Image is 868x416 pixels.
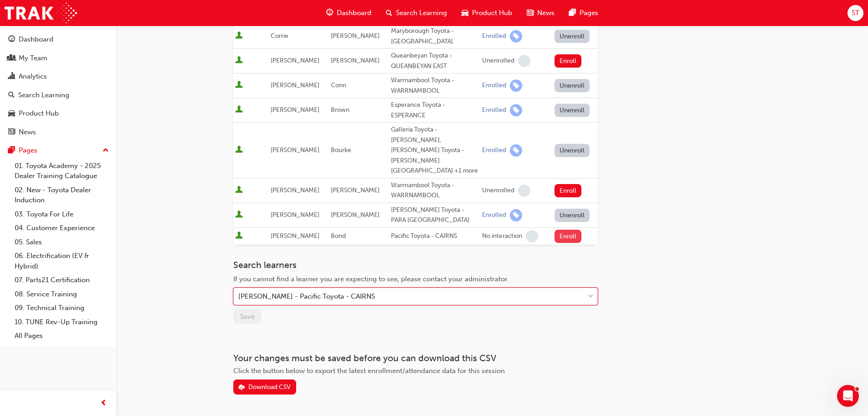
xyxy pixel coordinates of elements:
[8,91,15,100] span: search-icon
[580,8,598,18] span: Pages
[19,53,47,63] div: My Team
[5,3,77,23] img: Trak
[8,110,15,118] span: car-icon
[587,291,594,303] span: down-icon
[11,315,113,329] a: 10. TUNE Rev-Up Training
[510,30,522,42] span: learningRecordVerb_ENROLL-icon
[510,144,522,157] span: learningRecordVerb_ENROLL-icon
[19,108,59,119] div: Product Hub
[4,87,113,104] a: Search Learning
[331,146,351,154] span: Bourke
[319,4,379,22] a: guage-iconDashboard
[555,230,582,243] button: Enroll
[271,32,288,40] span: Corrie
[233,260,598,270] h3: Search learners
[326,7,333,19] span: guage-icon
[331,106,349,114] span: Brown
[391,180,478,201] div: Warrnambool Toyota - WARRNAMBOOL
[103,145,109,157] span: up-icon
[8,54,15,63] span: people-icon
[235,32,243,41] span: User is active
[19,71,47,82] div: Analytics
[510,104,522,116] span: learningRecordVerb_ENROLL-icon
[271,186,319,194] span: [PERSON_NAME]
[555,79,590,92] button: Unenroll
[233,367,505,375] span: Click the button below to export the latest enrollment/attendance data for this session
[391,231,478,242] div: Pacific Toyota - CAIRNS
[8,36,15,44] span: guage-icon
[11,183,113,207] a: 02. New - Toyota Dealer Induction
[482,146,506,155] div: Enrolled
[331,32,380,40] span: [PERSON_NAME]
[391,51,478,71] div: Queanbeyan Toyota - QUEANBEYAN EAST
[235,186,243,195] span: User is active
[510,79,522,92] span: learningRecordVerb_ENROLL-icon
[482,106,506,115] div: Enrolled
[569,7,576,19] span: pages-icon
[233,309,262,324] button: Save
[391,205,478,226] div: [PERSON_NAME] Toyota - PARA [GEOGRAPHIC_DATA]
[235,146,243,155] span: User is active
[11,207,113,221] a: 03. Toyota For Life
[271,81,319,89] span: [PERSON_NAME]
[248,383,291,391] div: Download CSV
[4,29,113,142] button: DashboardMy TeamAnalyticsSearch LearningProduct HubNews
[238,384,245,392] span: download-icon
[555,144,590,157] button: Unenroll
[271,211,319,219] span: [PERSON_NAME]
[233,275,509,283] span: If you cannot find a learner you are expecting to see, please contact your administrator.
[482,211,506,220] div: Enrolled
[233,379,296,395] button: Download CSV
[19,127,36,137] div: News
[4,105,113,122] a: Product Hub
[4,68,113,85] a: Analytics
[11,301,113,315] a: 09. Technical Training
[331,57,380,64] span: [PERSON_NAME]
[11,287,113,301] a: 08. Service Training
[18,90,69,100] div: Search Learning
[235,211,243,220] span: User is active
[331,211,380,219] span: [PERSON_NAME]
[4,50,113,67] a: My Team
[11,221,113,235] a: 04. Customer Experience
[233,353,598,363] h3: Your changes must be saved before you can download this CSV
[11,329,113,343] a: All Pages
[271,57,319,64] span: [PERSON_NAME]
[11,235,113,249] a: 05. Sales
[472,8,512,18] span: Product Hub
[391,26,478,47] div: Maryborough Toyota - [GEOGRAPHIC_DATA]
[4,124,113,141] a: News
[482,32,506,41] div: Enrolled
[238,291,375,302] div: [PERSON_NAME] - Pacific Toyota - CAIRNS
[837,385,859,407] iframe: Intercom live chat
[235,232,243,241] span: User is active
[537,8,555,18] span: News
[462,7,468,19] span: car-icon
[11,249,113,273] a: 06. Electrification (EV & Hybrid)
[4,31,113,48] a: Dashboard
[391,125,478,176] div: Galleria Toyota - [PERSON_NAME], [PERSON_NAME] Toyota - [PERSON_NAME][GEOGRAPHIC_DATA] +1 more
[271,106,319,114] span: [PERSON_NAME]
[331,232,346,240] span: Bond
[8,73,15,81] span: chart-icon
[8,147,15,155] span: pages-icon
[100,398,107,409] span: prev-icon
[518,55,530,67] span: learningRecordVerb_NONE-icon
[4,142,113,159] button: Pages
[235,56,243,65] span: User is active
[337,8,371,18] span: Dashboard
[519,4,562,22] a: news-iconNews
[555,54,582,68] button: Enroll
[518,184,530,197] span: learningRecordVerb_NONE-icon
[19,145,37,156] div: Pages
[527,7,534,19] span: news-icon
[510,209,522,221] span: learningRecordVerb_ENROLL-icon
[555,104,590,117] button: Unenroll
[562,4,606,22] a: pages-iconPages
[555,184,582,197] button: Enroll
[386,7,392,19] span: search-icon
[235,105,243,115] span: User is active
[396,8,447,18] span: Search Learning
[235,81,243,90] span: User is active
